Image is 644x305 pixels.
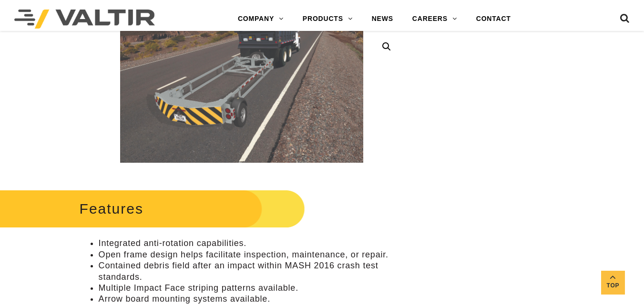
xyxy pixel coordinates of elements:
[14,10,155,29] img: Valtir
[99,249,404,260] li: Open frame design helps facilitate inspection, maintenance, or repair.
[601,280,625,291] span: Top
[293,10,362,29] a: PRODUCTS
[99,238,404,249] li: Integrated anti-rotation capabilities.
[99,283,404,294] li: Multiple Impact Face striping patterns available.
[467,10,521,29] a: CONTACT
[99,260,404,283] li: Contained debris field after an impact within MASH 2016 crash test standards.
[99,294,404,305] li: Arrow board mounting systems available.
[403,10,467,29] a: CAREERS
[601,271,625,295] a: Top
[228,10,293,29] a: COMPANY
[362,10,403,29] a: NEWS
